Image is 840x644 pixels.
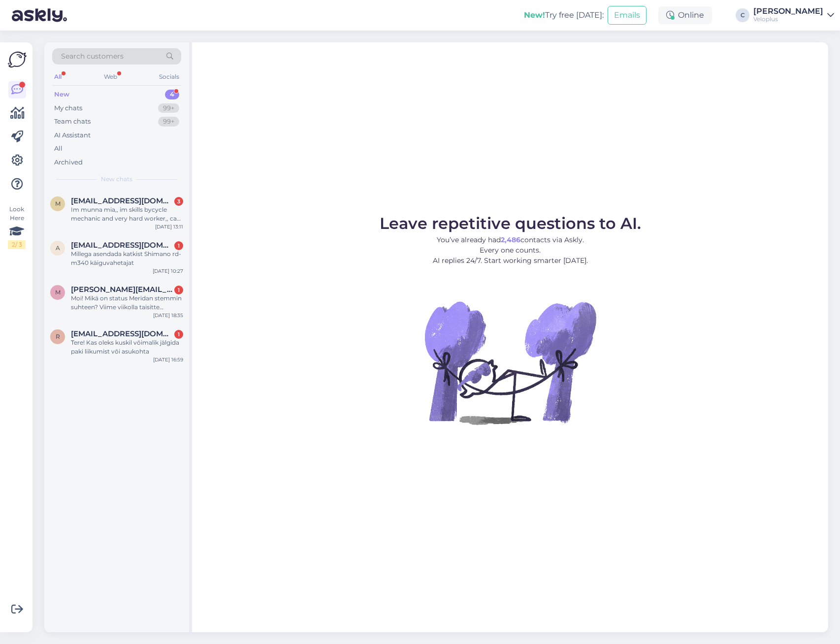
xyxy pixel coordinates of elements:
[52,70,64,83] div: All
[753,7,823,15] div: [PERSON_NAME]
[71,294,183,312] div: Moi! Mikä on status Meridan stemmin suhteen? Viime viikolla taisitte kirjoittaa, [PERSON_NAME] as...
[158,117,179,127] div: 99+
[56,333,60,340] span: r
[102,70,119,83] div: Web
[55,289,61,296] span: m
[153,312,183,319] div: [DATE] 18:35
[174,286,183,294] div: 1
[155,223,183,230] div: [DATE] 13:11
[524,10,545,20] b: New!
[8,240,26,249] div: 2 / 3
[380,235,641,266] p: You’ve already had contacts via Askly. Every one counts. AI replies 24/7. Start working smarter [...
[165,90,179,99] div: 4
[174,197,183,206] div: 3
[8,205,26,249] div: Look Here
[54,103,82,113] div: My chats
[174,241,183,250] div: 1
[101,175,132,184] span: New chats
[71,196,173,205] span: mdmunnam420@gmail.com
[54,144,63,154] div: All
[54,90,69,99] div: New
[753,15,823,23] div: Veloplus
[658,6,712,24] div: Online
[736,8,749,22] div: C
[157,70,181,83] div: Socials
[153,267,183,275] div: [DATE] 10:27
[55,200,61,207] span: m
[71,205,183,223] div: Im munna mia,, im skills bycycle mechanic and very hard worker,, can you give me a job please,,
[753,7,834,23] a: [PERSON_NAME]Veloplus
[71,285,173,294] span: marko.kannonmaa@pp.inet.fi
[71,338,183,356] div: Tere! Kas oleks kuskil võimalik jälgida paki liikumist või asukohta
[524,9,604,21] div: Try free [DATE]:
[56,244,60,252] span: a
[54,130,91,140] div: AI Assistant
[380,214,641,233] span: Leave repetitive questions to AI.
[71,250,183,267] div: Millega asendada katkist Shimano rd-m340 käiguvahetajat
[54,158,83,167] div: Archived
[608,6,646,25] button: Emails
[158,103,179,113] div: 99+
[421,274,599,451] img: No Chat active
[501,235,520,244] b: 2,486
[61,51,124,62] span: Search customers
[8,50,27,69] img: Askly Logo
[54,117,91,127] div: Team chats
[71,241,173,250] span: arvett@gmail.com
[71,329,173,338] span: rommlosov@gmail.com
[153,356,183,363] div: [DATE] 16:59
[174,330,183,339] div: 1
